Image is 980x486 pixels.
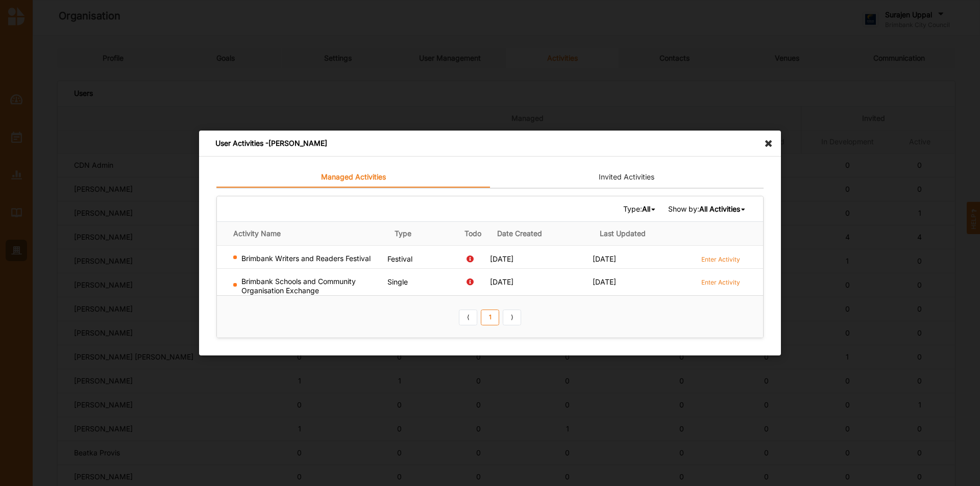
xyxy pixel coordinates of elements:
[593,277,616,286] span: [DATE]
[490,221,593,245] th: Date Created
[701,255,740,264] label: Enter Activity
[490,254,513,263] span: [DATE]
[593,254,616,263] span: [DATE]
[490,277,513,286] span: [DATE]
[199,131,781,157] div: User Activities - [PERSON_NAME]
[701,277,740,287] a: Enter Activity
[701,254,740,264] a: Enter Activity
[593,221,695,245] th: Last Updated
[233,277,383,295] div: Brimbank Schools and Community Organisation Exchange
[217,221,387,245] th: Activity Name
[387,254,412,263] span: Festival
[481,309,499,325] a: 1
[216,167,490,188] a: Managed Activities
[459,309,477,325] a: Previous item
[642,204,650,213] b: All
[490,167,764,188] a: Invited Activities
[233,254,383,263] div: Brimbank Writers and Readers Festival
[456,221,490,245] th: Todo
[668,204,747,213] span: Show by:
[387,277,408,286] span: Single
[699,204,740,213] b: All Activities
[457,308,523,325] div: Pagination Navigation
[701,278,740,287] label: Enter Activity
[623,204,657,213] span: Type:
[387,221,456,245] th: Type
[503,309,521,325] a: Next item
